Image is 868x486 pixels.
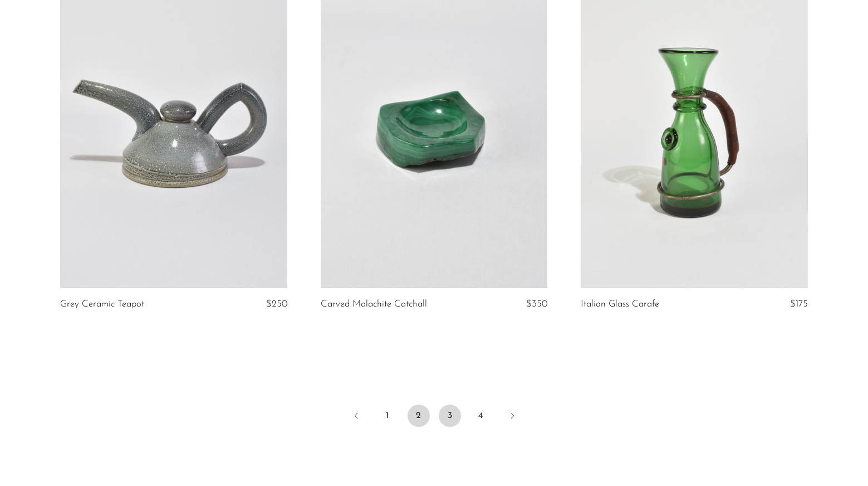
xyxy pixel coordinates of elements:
[60,299,144,309] a: Grey Ceramic Teapot
[581,299,659,309] a: Italian Glass Carafe
[376,405,399,427] a: 1
[345,405,367,429] a: Previous
[790,299,808,309] span: $175
[501,405,523,429] a: Next
[439,405,461,427] a: 3
[408,405,430,427] span: 2
[470,405,492,427] a: 4
[266,299,287,309] span: $250
[526,299,547,309] span: $350
[321,299,427,309] a: Carved Malachite Catchall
